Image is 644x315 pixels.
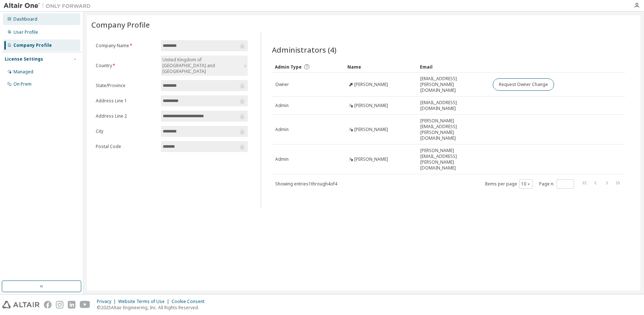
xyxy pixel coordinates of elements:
[354,82,388,87] span: [PERSON_NAME]
[161,56,243,75] div: United Kingdom of [GEOGRAPHIC_DATA] and [GEOGRAPHIC_DATA]
[2,301,40,308] img: altair_logo.svg
[354,156,388,162] span: [PERSON_NAME]
[420,118,486,141] span: [PERSON_NAME][EMAIL_ADDRESS][PERSON_NAME][DOMAIN_NAME]
[44,301,51,308] img: facebook.svg
[5,56,43,62] div: License Settings
[272,45,337,55] span: Administrators (4)
[172,299,209,304] div: Cookie Consent
[420,148,486,171] span: [PERSON_NAME][EMAIL_ADDRESS][PERSON_NAME][DOMAIN_NAME]
[354,103,388,109] span: [PERSON_NAME]
[96,63,157,69] label: Country
[4,2,94,9] img: Altair One
[275,82,289,87] span: Owner
[420,100,486,111] span: [EMAIL_ADDRESS][DOMAIN_NAME]
[275,156,289,162] span: Admin
[539,179,574,189] span: Page n.
[485,179,533,189] span: Items per page
[91,20,150,30] span: Company Profile
[275,127,289,132] span: Admin
[96,113,157,119] label: Address Line 2
[493,78,554,91] button: Request Owner Change
[97,304,209,311] p: © 2025 Altair Engineering, Inc. All Rights Reserved.
[13,69,33,75] div: Managed
[13,29,38,35] div: User Profile
[13,81,32,87] div: On Prem
[521,181,531,187] button: 10
[420,61,487,73] div: Email
[96,98,157,104] label: Address Line 1
[275,103,289,109] span: Admin
[96,43,157,49] label: Company Name
[96,83,157,89] label: State/Province
[354,127,388,132] span: [PERSON_NAME]
[96,128,157,134] label: City
[68,301,75,308] img: linkedin.svg
[97,299,118,304] div: Privacy
[420,76,486,93] span: [EMAIL_ADDRESS][PERSON_NAME][DOMAIN_NAME]
[118,299,172,304] div: Website Terms of Use
[56,301,63,308] img: instagram.svg
[275,64,302,70] span: Admin Type
[347,61,414,73] div: Name
[13,42,52,48] div: Company Profile
[80,301,90,308] img: youtube.svg
[13,16,37,22] div: Dashboard
[161,56,248,76] div: United Kingdom of [GEOGRAPHIC_DATA] and [GEOGRAPHIC_DATA]
[275,181,337,187] span: Showing entries 1 through 4 of 4
[96,144,157,150] label: Postal Code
